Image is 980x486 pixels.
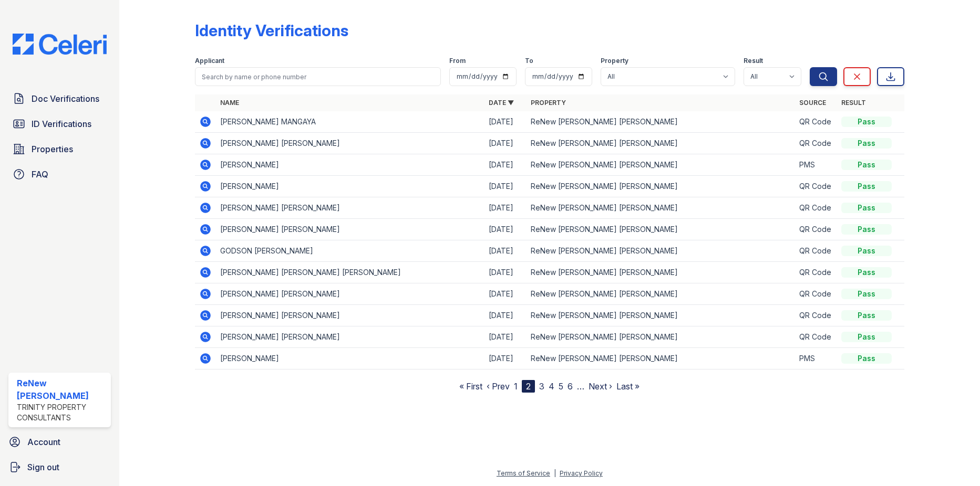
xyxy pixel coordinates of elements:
[527,111,795,133] td: ReNew [PERSON_NAME] [PERSON_NAME]
[8,88,111,109] a: Doc Verifications
[32,168,48,181] span: FAQ
[8,113,111,134] a: ID Verifications
[216,197,484,219] td: [PERSON_NAME] [PERSON_NAME]
[568,381,573,392] a: 6
[27,436,60,448] span: Account
[216,111,484,133] td: [PERSON_NAME] MANGAYA
[17,377,107,402] div: ReNew [PERSON_NAME]
[216,326,484,348] td: [PERSON_NAME] [PERSON_NAME]
[8,164,111,185] a: FAQ
[484,111,527,133] td: [DATE]
[484,305,527,326] td: [DATE]
[195,57,224,65] label: Applicant
[4,457,115,478] a: Sign out
[841,332,892,342] div: Pass
[795,154,837,176] td: PMS
[4,431,115,452] a: Account
[531,99,566,107] a: Property
[795,133,837,154] td: QR Code
[601,57,628,65] label: Property
[795,326,837,348] td: QR Code
[527,283,795,305] td: ReNew [PERSON_NAME] [PERSON_NAME]
[449,57,466,65] label: From
[514,381,518,392] a: 1
[195,67,440,86] input: Search by name or phone number
[795,305,837,326] td: QR Code
[484,133,527,154] td: [DATE]
[841,181,892,192] div: Pass
[560,469,603,477] a: Privacy Policy
[589,381,612,392] a: Next ›
[527,262,795,283] td: ReNew [PERSON_NAME] [PERSON_NAME]
[216,305,484,326] td: [PERSON_NAME] [PERSON_NAME]
[795,240,837,262] td: QR Code
[539,381,544,392] a: 3
[527,154,795,176] td: ReNew [PERSON_NAME] [PERSON_NAME]
[484,326,527,348] td: [DATE]
[527,326,795,348] td: ReNew [PERSON_NAME] [PERSON_NAME]
[527,133,795,154] td: ReNew [PERSON_NAME] [PERSON_NAME]
[216,240,484,262] td: GODSON [PERSON_NAME]
[527,305,795,326] td: ReNew [PERSON_NAME] [PERSON_NAME]
[841,224,892,235] div: Pass
[527,240,795,262] td: ReNew [PERSON_NAME] [PERSON_NAME]
[216,133,484,154] td: [PERSON_NAME] [PERSON_NAME]
[527,219,795,240] td: ReNew [PERSON_NAME] [PERSON_NAME]
[525,57,533,65] label: To
[799,99,826,107] a: Source
[841,310,892,321] div: Pass
[8,139,111,160] a: Properties
[795,348,837,369] td: PMS
[841,117,892,127] div: Pass
[32,92,99,105] span: Doc Verifications
[32,118,91,130] span: ID Verifications
[527,197,795,219] td: ReNew [PERSON_NAME] [PERSON_NAME]
[459,381,482,392] a: « First
[795,262,837,283] td: QR Code
[841,160,892,170] div: Pass
[220,99,239,107] a: Name
[484,176,527,197] td: [DATE]
[497,469,550,477] a: Terms of Service
[484,197,527,219] td: [DATE]
[841,138,892,149] div: Pass
[216,283,484,305] td: [PERSON_NAME] [PERSON_NAME]
[549,381,554,392] a: 4
[484,240,527,262] td: [DATE]
[795,283,837,305] td: QR Code
[577,380,584,393] span: …
[744,57,763,65] label: Result
[216,176,484,197] td: [PERSON_NAME]
[527,176,795,197] td: ReNew [PERSON_NAME] [PERSON_NAME]
[17,402,107,423] div: Trinity Property Consultants
[484,154,527,176] td: [DATE]
[195,21,348,40] div: Identity Verifications
[795,219,837,240] td: QR Code
[216,262,484,283] td: [PERSON_NAME] [PERSON_NAME] [PERSON_NAME]
[216,219,484,240] td: [PERSON_NAME] [PERSON_NAME]
[841,99,866,107] a: Result
[484,219,527,240] td: [DATE]
[795,176,837,197] td: QR Code
[4,34,115,55] img: CE_Logo_Blue-a8612792a0a2168367f1c8372b55b34899dd931a85d93a1a3d3e32e68fde9ad4.png
[527,348,795,369] td: ReNew [PERSON_NAME] [PERSON_NAME]
[841,353,892,364] div: Pass
[484,262,527,283] td: [DATE]
[216,154,484,176] td: [PERSON_NAME]
[32,143,73,155] span: Properties
[487,381,510,392] a: ‹ Prev
[27,461,59,473] span: Sign out
[489,99,514,107] a: Date ▼
[522,380,535,393] div: 2
[484,348,527,369] td: [DATE]
[795,197,837,219] td: QR Code
[841,203,892,213] div: Pass
[841,267,892,278] div: Pass
[484,283,527,305] td: [DATE]
[216,348,484,369] td: [PERSON_NAME]
[554,469,556,477] div: |
[841,246,892,256] div: Pass
[559,381,563,392] a: 5
[841,289,892,299] div: Pass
